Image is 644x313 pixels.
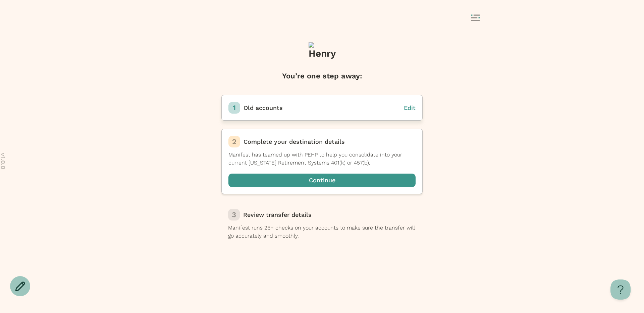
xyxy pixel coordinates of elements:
span: Edit [404,104,416,111]
span: Complete your destination details [244,138,345,145]
img: Henry [309,42,336,67]
p: Manifest runs 25+ checks on your accounts to make sure the transfer will go accurately and smoothly. [228,224,416,240]
p: 2 [232,136,236,147]
span: Old accounts [244,104,283,111]
p: 1 [233,103,236,113]
button: Continue [228,174,416,187]
iframe: Toggle Customer Support [610,279,631,300]
span: Review transfer details [243,211,312,218]
h1: You’re one step away: [282,71,362,81]
p: 3 [232,209,236,220]
p: Manifest has teamed up with PEHP to help you consolidate into your current [US_STATE] Retirement ... [228,151,416,167]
